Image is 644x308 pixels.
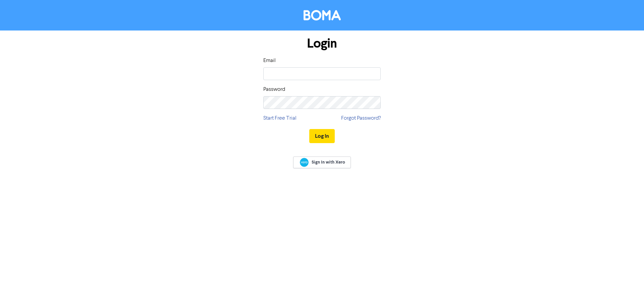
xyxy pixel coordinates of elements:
[263,114,297,122] a: Start Free Trial
[263,36,381,51] h1: Login
[263,85,285,94] label: Password
[312,159,345,165] span: Sign In with Xero
[610,276,644,308] iframe: Chat Widget
[309,129,335,143] button: Log In
[293,157,351,168] a: Sign In with Xero
[263,57,276,65] label: Email
[341,114,381,122] a: Forgot Password?
[300,158,309,167] img: Xero logo
[304,10,341,20] img: BOMA Logo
